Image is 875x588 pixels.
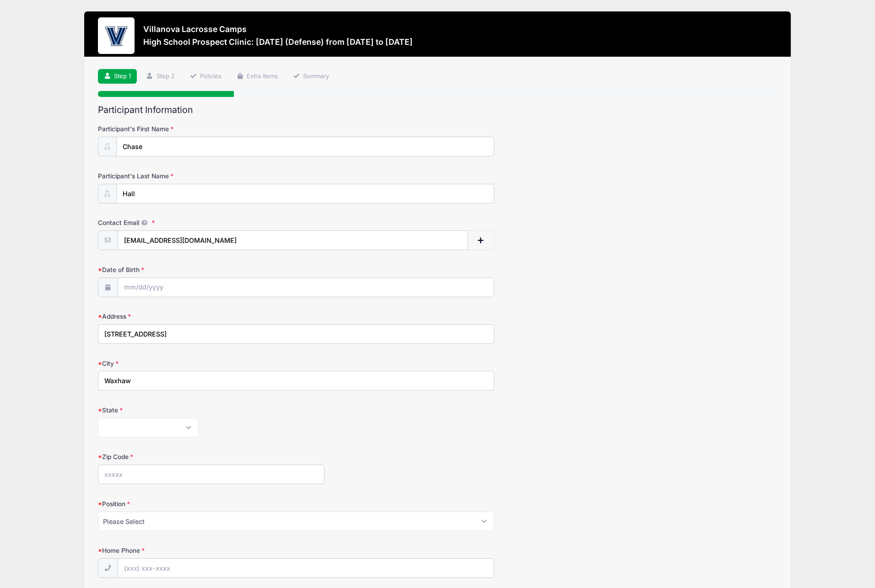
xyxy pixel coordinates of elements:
label: Contact Email [98,218,324,227]
a: Step 1 [98,69,137,84]
a: Summary [287,69,335,84]
input: mm/dd/yyyy [118,278,494,297]
input: email@email.com [118,230,468,250]
label: Position [98,499,324,508]
input: Participant's Last Name [116,184,494,203]
label: Participant's Last Name [98,171,324,181]
a: Step 2 [140,69,181,84]
h3: Villanova Lacrosse Camps [143,24,413,34]
h3: High School Prospect Clinic: [DATE] (Defense) from [DATE] to [DATE] [143,37,413,47]
label: State [98,406,324,415]
input: (xxx) xxx-xxxx [118,558,494,578]
a: Extra Items [230,69,284,84]
h2: Participant Information [98,105,778,115]
a: Policies [184,69,227,84]
label: Participant's First Name [98,124,324,134]
input: xxxxx [98,465,324,484]
label: Address [98,312,324,321]
label: Home Phone [98,546,324,555]
label: City [98,359,324,368]
label: Zip Code [98,452,324,461]
label: Date of Birth [98,265,324,274]
input: Participant's First Name [116,137,494,156]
